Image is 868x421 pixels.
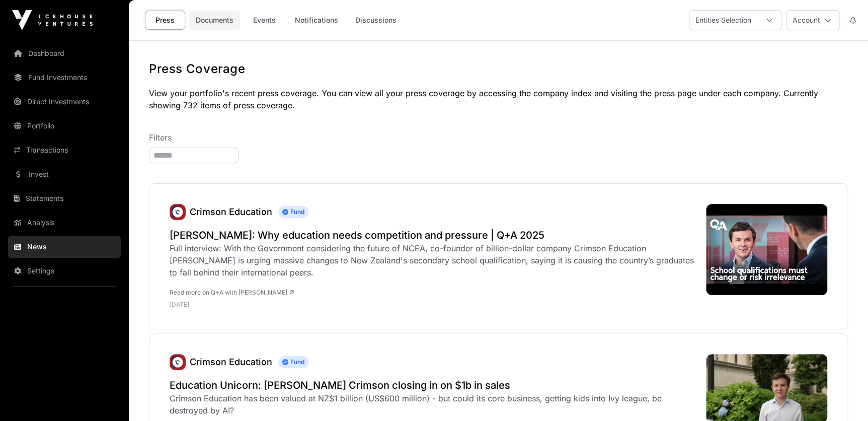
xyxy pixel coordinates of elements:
[8,212,121,234] a: Analysis
[170,378,696,392] a: Education Unicorn: [PERSON_NAME] Crimson closing in on $1b in sales
[170,204,186,220] img: unnamed.jpg
[145,11,185,30] a: Press
[278,206,308,218] span: Fund
[8,42,121,64] a: Dashboard
[8,260,121,282] a: Settings
[8,139,121,161] a: Transactions
[170,354,186,370] a: Crimson Education
[8,66,121,89] a: Fund Investments
[244,11,284,30] a: Events
[288,11,345,30] a: Notifications
[189,11,240,30] a: Documents
[8,236,121,258] a: News
[8,187,121,209] a: Statements
[8,163,121,185] a: Invest
[278,356,308,368] span: Fund
[818,373,868,421] iframe: Chat Widget
[706,204,827,295] img: hqdefault.jpg
[149,131,848,144] p: Filters
[170,204,186,220] a: Crimson Education
[190,206,272,217] a: Crimson Education
[170,242,696,278] div: Full interview: With the Government considering the future of NCEA, co-founder of billion-dollar ...
[8,91,121,113] a: Direct Investments
[8,115,121,137] a: Portfolio
[12,10,93,30] img: Icehouse Ventures Logo
[786,10,840,30] button: Account
[689,11,757,30] div: Entities Selection
[170,354,186,370] img: unnamed.jpg
[349,11,403,30] a: Discussions
[170,228,696,242] a: [PERSON_NAME]: Why education needs competition and pressure | Q+A 2025
[149,87,848,111] p: View your portfolio's recent press coverage. You can view all your press coverage by accessing th...
[170,289,294,296] a: Read more on Q+A with [PERSON_NAME]
[149,61,848,77] h1: Press Coverage
[190,357,272,367] a: Crimson Education
[170,392,696,416] div: Crimson Education has been valued at NZ$1 billion (US$600 million) - but could its core business,...
[170,301,696,309] p: [DATE]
